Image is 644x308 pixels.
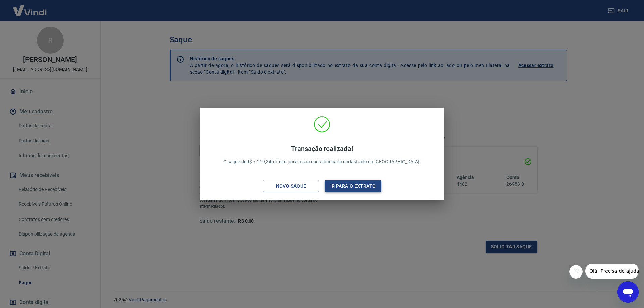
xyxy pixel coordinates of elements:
[223,145,421,165] p: O saque de R$ 7.219,34 foi feito para a sua conta bancária cadastrada na [GEOGRAPHIC_DATA].
[325,180,381,192] button: Ir para o extrato
[585,264,639,279] iframe: Mensagem da empresa
[263,180,319,192] button: Novo saque
[617,281,639,303] iframe: Botão para abrir a janela de mensagens
[223,145,421,153] h4: Transação realizada!
[569,265,583,279] iframe: Fechar mensagem
[268,182,314,190] div: Novo saque
[4,5,56,10] span: Olá! Precisa de ajuda?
